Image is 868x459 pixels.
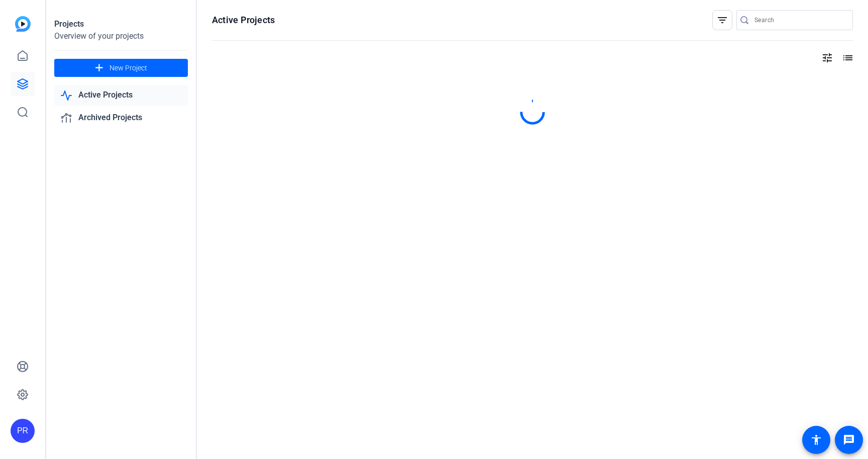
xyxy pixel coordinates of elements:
mat-icon: accessibility [810,434,822,446]
h1: Active Projects [212,14,275,26]
a: Active Projects [54,85,188,106]
a: Archived Projects [54,108,188,128]
span: New Project [110,63,147,73]
div: Projects [54,18,188,30]
mat-icon: filter_list [716,14,728,26]
button: New Project [54,59,188,77]
mat-icon: list [841,52,853,64]
div: PR [11,419,35,443]
mat-icon: tune [821,52,833,64]
input: Search [754,14,845,26]
mat-icon: message [843,434,855,446]
img: blue-gradient.svg [15,16,31,32]
mat-icon: add [93,62,105,74]
div: Overview of your projects [54,30,188,42]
